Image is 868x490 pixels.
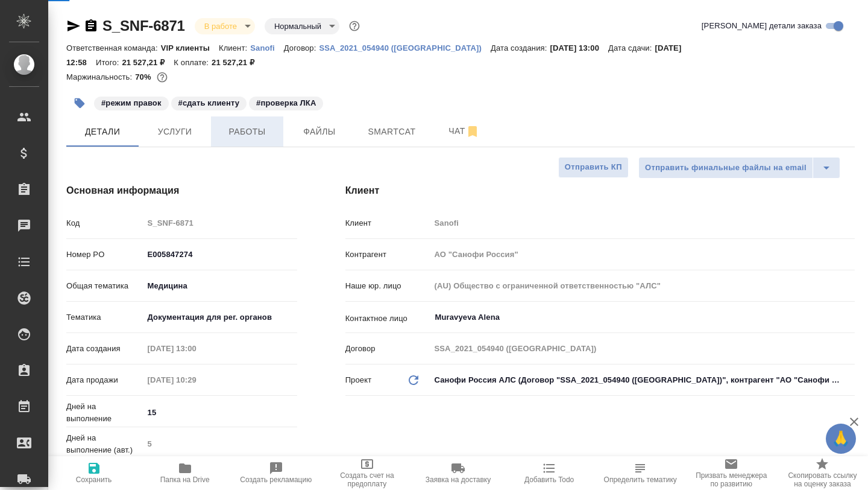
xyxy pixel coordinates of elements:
input: Пустое поле [430,340,855,357]
p: VIP клиенты [161,43,219,52]
button: 5430.55 RUB; [154,69,170,85]
div: Медицина [143,276,297,296]
p: Дней на выполнение (авт.) [66,432,143,456]
button: Определить тематику [595,456,686,490]
span: Smartcat [363,124,421,139]
span: Создать счет на предоплату [329,471,405,488]
p: Маржинальность: [66,72,135,81]
span: Детали [74,124,131,139]
span: режим правок [93,97,170,107]
p: 70% [135,72,154,81]
p: Итого: [96,58,122,67]
p: #сдать клиенту [178,97,240,109]
span: Скопировать ссылку на оценку заказа [784,471,861,488]
input: Пустое поле [430,246,855,263]
p: [DATE] 13:00 [550,43,608,52]
span: Папка на Drive [160,476,210,484]
p: К оплате: [174,58,212,67]
h4: Основная информация [66,183,297,198]
p: Номер PO [66,249,143,261]
button: Папка на Drive [139,456,230,490]
button: Open [848,316,851,319]
p: SSA_2021_054940 ([GEOGRAPHIC_DATA]) [319,43,491,52]
button: В работе [201,21,241,31]
p: 21 527,21 ₽ [212,58,263,67]
input: Пустое поле [430,277,855,294]
button: Сохранить [48,456,139,490]
p: #режим правок [101,97,162,109]
button: Добавить Todo [504,456,595,490]
span: Определить тематику [604,476,677,484]
input: ✎ Введи что-нибудь [143,404,297,421]
button: Скопировать ссылку на оценку заказа [777,456,868,490]
span: Отправить финальные файлы на email [645,161,807,175]
span: сдать клиенту [170,97,248,107]
span: Добавить Todo [524,476,574,484]
button: 🙏 [826,424,856,454]
p: #проверка ЛКА [256,97,316,109]
p: Дата сдачи: [608,43,655,52]
p: Дней на выполнение [66,401,143,425]
p: Ответственная команда: [66,43,161,52]
p: Код [66,217,143,229]
p: Тематика [66,311,143,323]
button: Скопировать ссылку для ЯМессенджера [66,19,81,33]
div: В работе [195,18,255,34]
input: Пустое поле [143,371,249,389]
p: Контрагент [345,249,430,261]
p: Проект [345,374,372,386]
div: Санофи Россия АЛС (Договор "SSA_2021_054940 ([GEOGRAPHIC_DATA])", контрагент "АО "Санофи Россия"") [430,370,855,390]
span: Файлы [291,124,348,139]
button: Скопировать ссылку [84,19,98,33]
button: Создать рекламацию [230,456,321,490]
p: Клиент: [219,43,250,52]
p: Контактное лицо [345,313,430,325]
button: Отправить финальные файлы на email [638,157,813,179]
svg: Отписаться [465,124,480,139]
span: [PERSON_NAME] детали заказа [702,20,822,32]
p: Дата продажи [66,374,143,386]
span: Создать рекламацию [240,476,312,484]
p: Общая тематика [66,280,143,292]
span: Сохранить [76,476,112,484]
p: Наше юр. лицо [345,280,430,292]
p: Клиент [345,217,430,229]
span: Призвать менеджера по развитию [693,471,770,488]
p: Договор [345,343,430,355]
p: Дата создания: [491,43,550,52]
button: Призвать менеджера по развитию [686,456,777,490]
button: Создать счет на предоплату [321,456,412,490]
span: проверка ЛКА [248,97,324,107]
button: Нормальный [271,21,325,31]
span: Отправить КП [565,161,622,174]
input: Пустое поле [143,214,297,232]
p: Договор: [284,43,319,52]
a: S_SNF-6871 [102,17,185,34]
button: Добавить тэг [66,90,93,116]
p: Дата создания [66,343,143,355]
h4: Клиент [345,183,855,198]
p: Sanofi [250,43,284,52]
input: Пустое поле [143,340,249,357]
span: Заявка на доставку [426,476,491,484]
a: SSA_2021_054940 ([GEOGRAPHIC_DATA]) [319,42,491,52]
button: Доп статусы указывают на важность/срочность заказа [347,18,362,34]
input: ✎ Введи что-нибудь [143,246,297,263]
a: Sanofi [250,42,284,52]
input: Пустое поле [430,214,855,232]
span: Работы [218,124,276,139]
span: Услуги [146,124,204,139]
p: 21 527,21 ₽ [122,58,174,67]
span: Чат [435,124,493,139]
button: Отправить КП [558,157,629,178]
div: split button [638,157,840,179]
div: Документация для рег. органов [143,307,297,328]
span: 🙏 [831,426,851,451]
input: Пустое поле [143,435,297,453]
div: В работе [265,18,339,34]
button: Заявка на доставку [412,456,503,490]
